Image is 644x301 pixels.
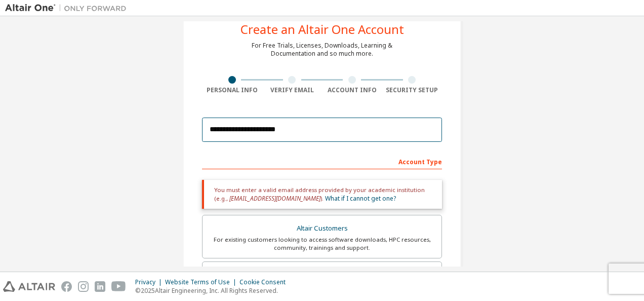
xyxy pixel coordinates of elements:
div: Verify Email [262,86,323,94]
div: Personal Info [202,86,262,94]
div: Account Type [202,153,442,169]
div: Website Terms of Use [165,278,239,286]
div: You must enter a valid email address provided by your academic institution (e.g., ). [202,180,442,209]
div: Account Info [322,86,382,94]
div: Security Setup [382,86,442,94]
img: youtube.svg [111,281,126,292]
div: Create an Altair One Account [240,23,404,35]
div: For Free Trials, Licenses, Downloads, Learning & Documentation and so much more. [252,42,392,58]
p: © 2025 Altair Engineering, Inc. All Rights Reserved. [135,286,292,295]
div: Cookie Consent [239,278,292,286]
div: Altair Customers [209,221,435,236]
img: linkedin.svg [95,281,105,292]
img: altair_logo.svg [3,281,55,292]
img: instagram.svg [78,281,89,292]
div: For existing customers looking to access software downloads, HPC resources, community, trainings ... [209,236,435,252]
img: facebook.svg [61,281,72,292]
div: Privacy [135,278,165,286]
a: What if I cannot get one? [325,194,396,203]
img: Altair One [5,3,132,13]
span: [EMAIL_ADDRESS][DOMAIN_NAME] [229,194,320,203]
